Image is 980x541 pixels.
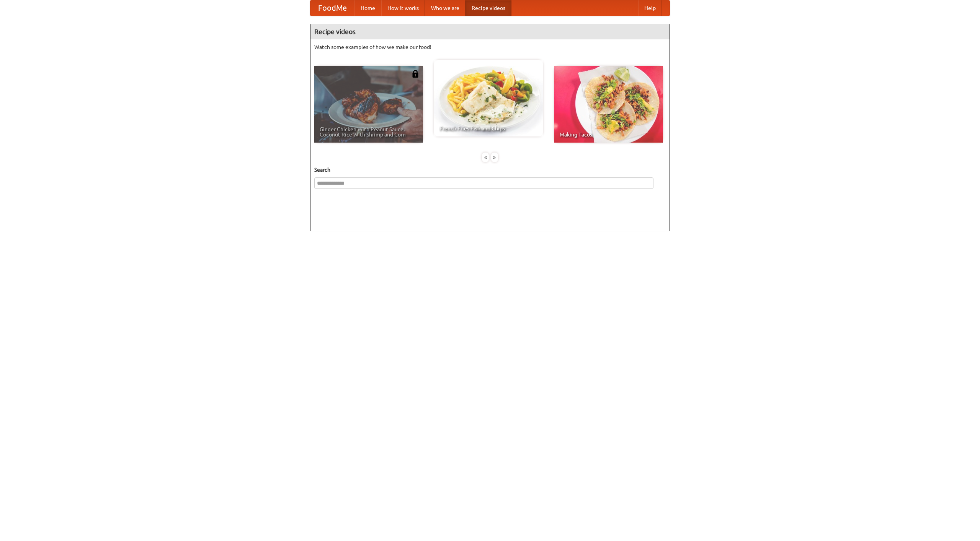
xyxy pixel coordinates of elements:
a: Home [354,0,381,16]
h4: Recipe videos [310,24,670,39]
p: Watch some examples of how we make our food! [314,43,666,51]
h5: Search [314,166,666,174]
a: Recipe videos [465,0,511,16]
a: French Fries Fish and Chips [434,60,543,136]
a: How it works [381,0,425,16]
span: French Fries Fish and Chips [439,126,537,131]
a: Who we are [425,0,465,16]
span: Making Tacos [560,132,658,137]
div: « [482,153,489,162]
a: Help [638,0,662,16]
div: » [491,153,498,162]
img: 483408.png [412,70,419,78]
a: Making Tacos [554,66,663,143]
a: FoodMe [310,0,354,16]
